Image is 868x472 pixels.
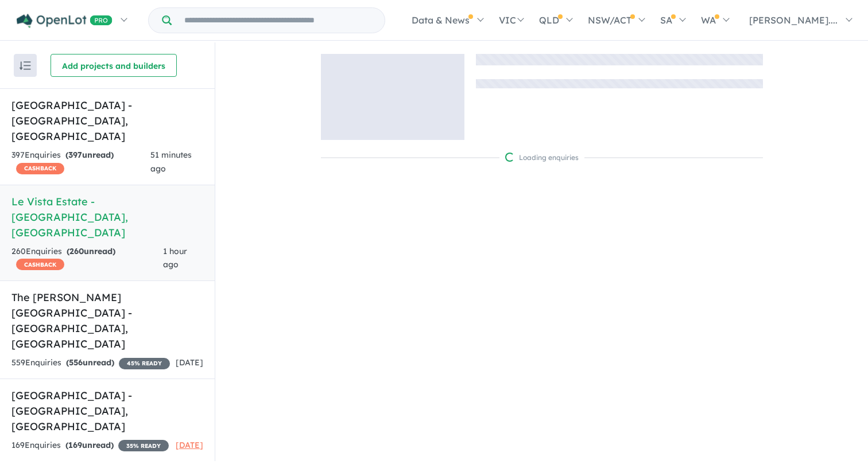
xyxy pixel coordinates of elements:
[67,246,115,256] strong: ( unread)
[68,150,82,160] span: 397
[68,440,82,450] span: 169
[20,61,31,70] img: sort.svg
[176,357,203,368] span: [DATE]
[66,357,114,368] strong: ( unread)
[51,54,177,77] button: Add projects and builders
[65,150,114,160] strong: ( unread)
[11,356,170,370] div: 559 Enquir ies
[176,440,203,450] span: [DATE]
[174,8,382,33] input: Try estate name, suburb, builder or developer
[749,14,838,26] span: [PERSON_NAME]....
[150,150,192,174] span: 51 minutes ago
[11,439,169,453] div: 169 Enquir ies
[69,246,84,256] span: 260
[118,440,169,451] span: 35 % READY
[11,194,203,240] h5: Le Vista Estate - [GEOGRAPHIC_DATA] , [GEOGRAPHIC_DATA]
[17,14,113,28] img: Openlot PRO Logo White
[11,97,203,144] h5: [GEOGRAPHIC_DATA] - [GEOGRAPHIC_DATA] , [GEOGRAPHIC_DATA]
[69,357,83,368] span: 556
[163,246,187,270] span: 1 hour ago
[11,290,203,352] h5: The [PERSON_NAME][GEOGRAPHIC_DATA] - [GEOGRAPHIC_DATA] , [GEOGRAPHIC_DATA]
[11,149,150,176] div: 397 Enquir ies
[65,440,114,450] strong: ( unread)
[505,152,579,163] div: Loading enquiries
[16,259,64,270] span: CASHBACK
[16,163,64,174] span: CASHBACK
[11,245,163,272] div: 260 Enquir ies
[11,388,203,434] h5: [GEOGRAPHIC_DATA] - [GEOGRAPHIC_DATA] , [GEOGRAPHIC_DATA]
[119,358,170,369] span: 45 % READY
